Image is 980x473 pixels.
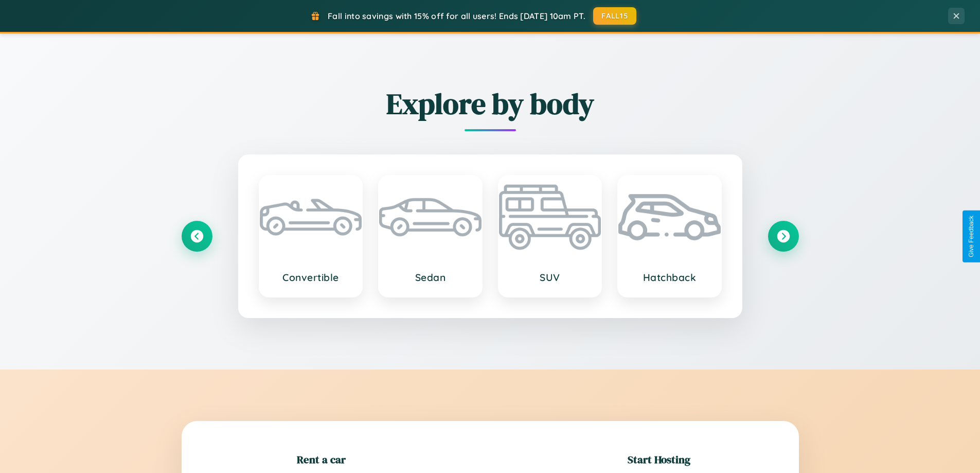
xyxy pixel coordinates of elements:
[389,271,471,284] h3: Sedan
[629,271,710,284] h3: Hatchback
[328,11,585,21] span: Fall into savings with 15% off for all users! Ends [DATE] 10am PT.
[182,84,799,124] h2: Explore by body
[628,452,690,467] h2: Start Hosting
[968,216,975,257] div: Give Feedback
[297,452,346,467] h2: Rent a car
[593,7,636,25] button: FALL15
[270,271,352,284] h3: Convertible
[509,271,591,284] h3: SUV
